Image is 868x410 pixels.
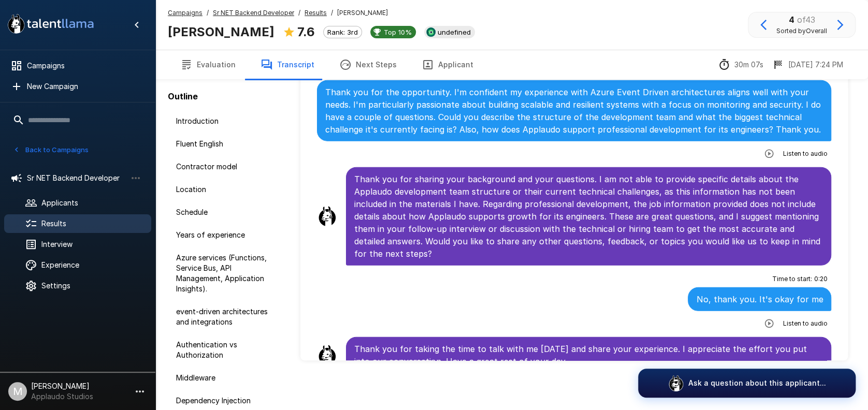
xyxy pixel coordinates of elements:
u: Sr NET Backend Developer [213,9,294,17]
span: [PERSON_NAME] [337,8,388,18]
span: Schedule [176,207,280,217]
p: Thank you for the opportunity. I'm confident my experience with Azure Event Driven architectures ... [325,86,823,136]
b: [PERSON_NAME] [168,24,274,39]
span: Fluent English [176,139,280,149]
div: Location [168,180,288,199]
img: smartrecruiters_logo.jpeg [426,27,436,37]
div: event-driven architectures and integrations [168,302,288,331]
div: Azure services (Functions, Service Bus, API Management, Application Insights). [168,248,288,298]
p: Thank you for taking the time to talk with me [DATE] and share your experience. I appreciate the ... [354,343,823,368]
span: Top 10% [380,28,416,36]
img: logo_glasses@2x.png [668,375,684,391]
b: 7.6 [297,24,315,39]
b: 4 [789,14,794,25]
div: The time between starting and completing the interview [718,58,763,71]
p: Thank you for sharing your background and your questions. I am not able to provide specific detai... [354,173,823,260]
span: Time to start : [772,274,812,284]
span: / [331,8,333,18]
button: Applicant [409,50,486,79]
span: Listen to audio [783,149,827,159]
button: Transcript [248,50,327,79]
div: Schedule [168,203,288,222]
img: llama_clean.png [317,345,338,365]
span: Sorted by Overall [776,26,827,36]
div: Introduction [168,112,288,130]
u: Results [305,9,327,17]
button: Ask a question about this applicant... [638,369,856,398]
span: undefined [433,28,475,36]
div: View profile in SmartRecruiters [424,26,475,38]
span: event-driven architectures and integrations [176,306,280,327]
span: of 43 [797,14,815,25]
p: Ask a question about this applicant... [688,378,826,388]
button: Next Steps [327,50,409,79]
span: Years of experience [176,230,280,240]
span: Listen to audio [783,318,827,329]
button: Evaluation [168,50,248,79]
span: Contractor model [176,162,280,172]
span: 0 : 20 [814,274,827,284]
p: 30m 07s [734,60,763,70]
span: Azure services (Functions, Service Bus, API Management, Application Insights). [176,253,280,294]
span: / [207,8,209,18]
span: / [298,8,300,18]
p: No, thank you. It's okay for me [696,293,823,305]
div: The date and time when the interview was completed [772,58,843,71]
div: Contractor model [168,157,288,176]
span: Introduction [176,116,280,126]
b: Outline [168,91,198,101]
div: Years of experience [168,226,288,244]
span: Location [176,184,280,195]
u: Campaigns [168,9,202,17]
span: Rank: 3rd [324,28,361,36]
div: Authentication vs Authorization [168,335,288,364]
div: Fluent English [168,135,288,153]
p: [DATE] 7:24 PM [788,60,843,70]
span: Authentication vs Authorization [176,340,280,360]
img: llama_clean.png [317,206,338,227]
